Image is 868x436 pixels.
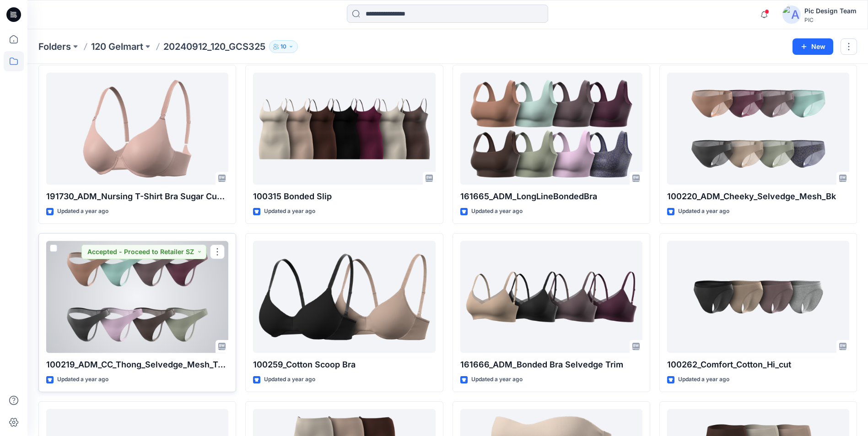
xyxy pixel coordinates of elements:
[253,73,435,185] a: 100315 Bonded Slip
[667,73,849,185] a: 100220_ADM_Cheeky_Selvedge_Mesh_Bk
[460,241,642,353] a: 161666_ADM_Bonded Bra Selvedge Trim
[667,358,849,371] p: 100262_Comfort_Cotton_Hi_cut
[264,375,315,384] p: Updated a year ago
[269,40,298,53] button: 10
[678,207,729,216] p: Updated a year ago
[46,358,228,371] p: 100219_ADM_CC_Thong_Selvedge_Mesh_Trim
[46,73,228,185] a: 191730_ADM_Nursing T-Shirt Bra Sugar Cup Brushed Poly w Extension Panel
[793,38,833,55] button: New
[804,16,857,23] div: PIC
[163,40,265,53] p: 20240912_120_GCS325
[91,40,143,53] a: 120 Gelmart
[253,190,435,203] p: 100315 Bonded Slip
[280,42,286,52] p: 10
[804,5,857,16] div: Pic Design Team
[667,190,849,203] p: 100220_ADM_Cheeky_Selvedge_Mesh_Bk
[38,40,71,53] a: Folders
[460,358,642,371] p: 161666_ADM_Bonded Bra Selvedge Trim
[782,5,801,24] img: avatar
[471,375,523,384] p: Updated a year ago
[46,241,228,353] a: 100219_ADM_CC_Thong_Selvedge_Mesh_Trim
[667,241,849,353] a: 100262_Comfort_Cotton_Hi_cut
[57,207,108,216] p: Updated a year ago
[678,375,729,384] p: Updated a year ago
[460,190,642,203] p: 161665_ADM_LongLineBondedBra
[46,190,228,203] p: 191730_ADM_Nursing T-Shirt Bra Sugar Cup Brushed Poly w Extension Panel
[264,207,315,216] p: Updated a year ago
[460,73,642,185] a: 161665_ADM_LongLineBondedBra
[471,207,523,216] p: Updated a year ago
[253,241,435,353] a: 100259_Cotton Scoop Bra
[253,358,435,371] p: 100259_Cotton Scoop Bra
[57,375,108,384] p: Updated a year ago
